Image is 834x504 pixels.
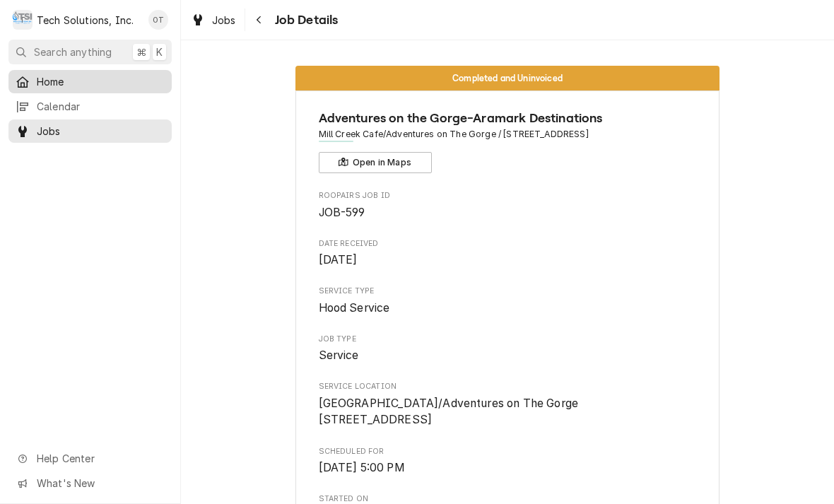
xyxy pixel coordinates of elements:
span: K [156,45,163,59]
button: Open in Maps [319,152,432,173]
span: Service Type [319,300,697,317]
span: Jobs [37,124,165,139]
span: Help Center [37,451,163,466]
span: Job Type [319,334,697,345]
a: Home [8,70,172,93]
span: Scheduled For [319,459,697,476]
span: Roopairs Job ID [319,204,697,221]
span: Service Type [319,286,697,297]
button: Search anything⌘K [8,40,172,64]
a: Jobs [8,119,172,143]
span: Service Location [319,395,697,428]
div: Job Type [319,334,697,364]
span: Completed and Uninvoiced [452,74,563,83]
span: ⌘ [136,45,146,59]
span: Name [319,109,697,128]
a: Jobs [185,8,242,32]
span: Home [37,74,165,89]
button: Navigate back [248,8,271,31]
span: [DATE] [319,253,358,266]
div: Service Location [319,381,697,428]
div: Service Type [319,286,697,316]
span: Address [319,128,697,141]
div: Tech Solutions, Inc. [37,13,134,28]
span: Hood Service [319,301,390,315]
span: JOB-599 [319,206,365,219]
span: Jobs [212,13,236,28]
div: OT [148,10,168,30]
span: Date Received [319,252,697,269]
div: Tech Solutions, Inc.'s Avatar [13,10,33,30]
span: [DATE] 5:00 PM [319,461,405,474]
div: T [13,10,33,30]
a: Go to What's New [8,471,172,495]
span: Date Received [319,238,697,250]
div: Date Received [319,238,697,269]
span: Scheduled For [319,446,697,457]
span: Job Type [319,347,697,364]
a: Calendar [8,95,172,118]
span: Service Location [319,381,697,392]
div: Otis Tooley's Avatar [148,10,168,30]
span: Calendar [37,99,165,114]
div: Client Information [319,109,697,173]
div: Scheduled For [319,446,697,476]
span: Job Details [271,11,339,30]
a: Go to Help Center [8,447,172,470]
span: What's New [37,476,163,491]
span: Service [319,348,359,362]
div: Status [295,66,720,90]
div: Roopairs Job ID [319,190,697,221]
span: [GEOGRAPHIC_DATA]/Adventures on The Gorge [STREET_ADDRESS] [319,397,579,427]
span: Roopairs Job ID [319,190,697,201]
span: Search anything [34,45,112,59]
